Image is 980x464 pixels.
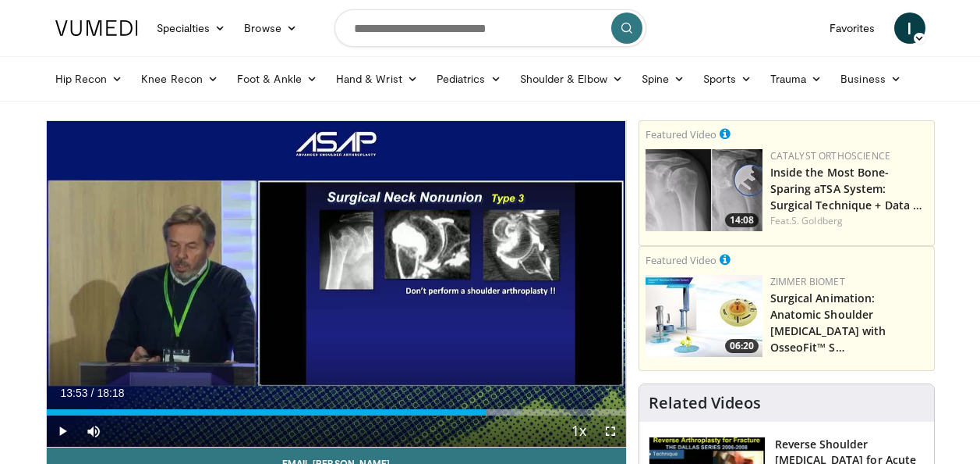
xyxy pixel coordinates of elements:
button: Playback Rate [564,416,595,447]
button: Play [47,416,78,447]
a: Specialties [147,12,235,44]
a: S. Goldberg [791,214,843,227]
a: Hand & Wrist [327,63,427,95]
a: Foot & Ankle [228,63,327,95]
a: Sports [694,63,761,95]
a: Favorites [820,12,885,44]
a: Business [831,63,911,95]
h4: Related Videos [649,394,761,412]
a: Trauma [761,63,832,95]
a: Catalyst OrthoScience [770,149,891,162]
span: 06:20 [725,339,759,353]
img: VuMedi Logo [55,20,138,36]
a: I [894,12,925,44]
button: Mute [78,416,109,447]
small: Featured Video [646,253,716,267]
img: 84e7f812-2061-4fff-86f6-cdff29f66ef4.150x105_q85_crop-smart_upscale.jpg [646,275,762,357]
a: Spine [632,63,694,95]
a: Browse [235,12,306,44]
a: 06:20 [646,275,762,357]
a: Pediatrics [427,63,511,95]
span: 18:18 [97,387,124,399]
div: Progress Bar [47,409,626,416]
span: 13:53 [61,387,88,399]
span: / [91,387,94,399]
span: 14:08 [725,213,759,227]
a: Surgical Animation: Anatomic Shoulder [MEDICAL_DATA] with OsseoFit™ S… [770,291,886,355]
small: Featured Video [646,127,716,141]
a: Shoulder & Elbow [511,63,632,95]
video-js: Video Player [47,121,626,448]
a: Hip Recon [46,63,133,95]
input: Search topics, interventions [334,9,646,47]
button: Fullscreen [595,416,626,447]
div: Feat. [770,214,928,228]
img: 9f15458b-d013-4cfd-976d-a83a3859932f.150x105_q85_crop-smart_upscale.jpg [646,149,762,231]
a: Knee Recon [132,63,228,95]
a: Inside the Most Bone-Sparing aTSA System: Surgical Technique + Data … [770,165,923,212]
a: 14:08 [646,149,762,231]
a: Zimmer Biomet [770,275,845,288]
